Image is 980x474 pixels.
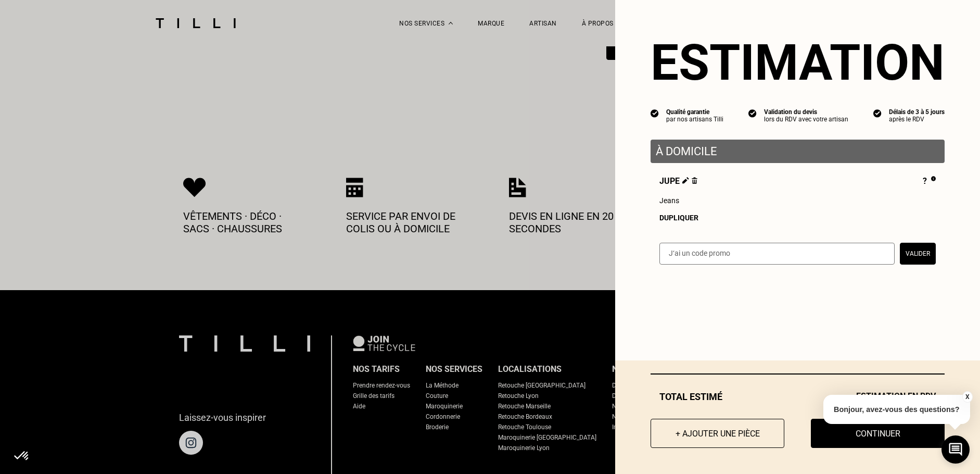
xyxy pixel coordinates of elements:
div: après le RDV [889,116,945,123]
img: Éditer [682,177,689,184]
p: À domicile [656,145,939,158]
input: J‘ai un code promo [659,243,895,265]
p: Bonjour, avez-vous des questions? [823,395,970,424]
button: + Ajouter une pièce [651,419,784,448]
span: Jeans [659,196,679,205]
img: icon list info [651,108,659,118]
section: Estimation [651,33,945,92]
div: Délais de 3 à 5 jours [889,108,945,116]
div: Total estimé [651,391,945,402]
img: icon list info [748,108,757,118]
span: Jupe [659,176,697,188]
div: lors du RDV avec votre artisan [764,116,848,123]
div: ? [923,176,936,188]
button: Continuer [811,419,945,448]
button: Valider [900,243,936,265]
div: Qualité garantie [666,108,723,116]
img: Pourquoi le prix est indéfini ? [931,176,936,181]
div: Dupliquer [659,214,936,222]
img: icon list info [873,108,882,118]
div: par nos artisans Tilli [666,116,723,123]
img: Supprimer [692,177,697,184]
button: X [962,391,972,403]
div: Validation du devis [764,108,848,116]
